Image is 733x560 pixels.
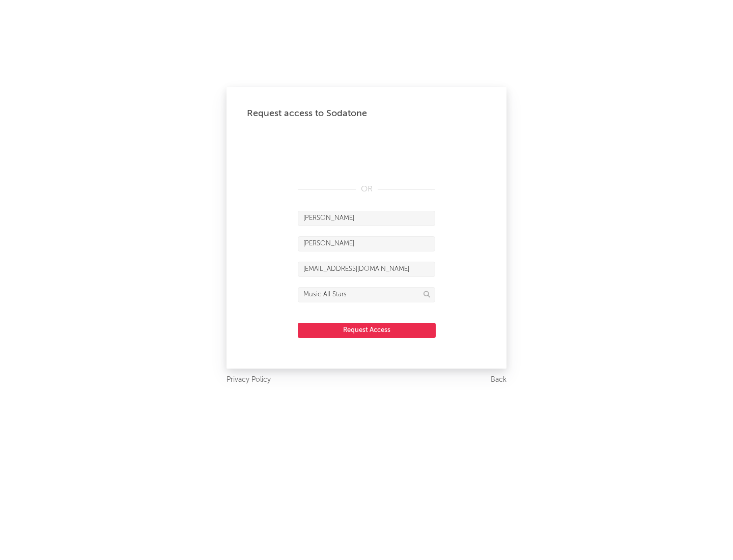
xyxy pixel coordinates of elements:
input: First Name [298,211,435,226]
button: Request Access [298,323,436,338]
input: Email [298,262,435,277]
a: Privacy Policy [227,374,271,386]
input: Division [298,287,435,302]
div: Request access to Sodatone [247,107,486,120]
input: Last Name [298,236,435,251]
a: Back [491,374,506,386]
div: OR [298,183,435,195]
